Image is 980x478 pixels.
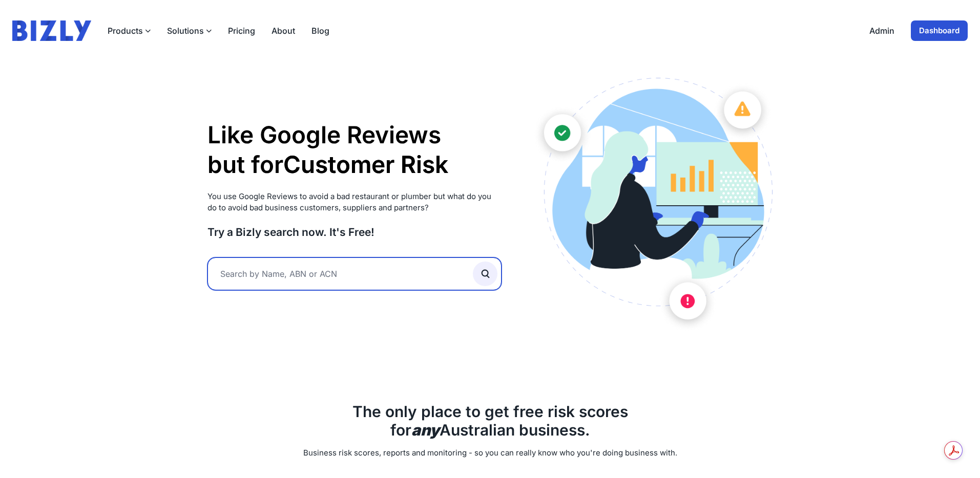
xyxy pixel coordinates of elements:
a: Dashboard [911,20,968,41]
h1: Like Google Reviews but for [207,120,502,179]
button: Solutions [167,25,212,37]
a: Blog [311,25,329,37]
li: Customer Risk [283,150,448,180]
h2: The only place to get free risk scores for Australian business. [207,402,773,439]
p: You use Google Reviews to avoid a bad restaurant or plumber but what do you do to avoid bad busin... [207,191,502,214]
input: Search by Name, ABN or ACN [207,257,502,290]
button: Products [108,25,151,37]
a: About [272,25,295,37]
a: Pricing [228,25,255,37]
b: any [411,421,440,439]
a: Admin [869,25,894,37]
p: Business risk scores, reports and monitoring - so you can really know who you're doing business w... [207,447,773,459]
h3: Try a Bizly search now. It's Free! [207,225,502,239]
